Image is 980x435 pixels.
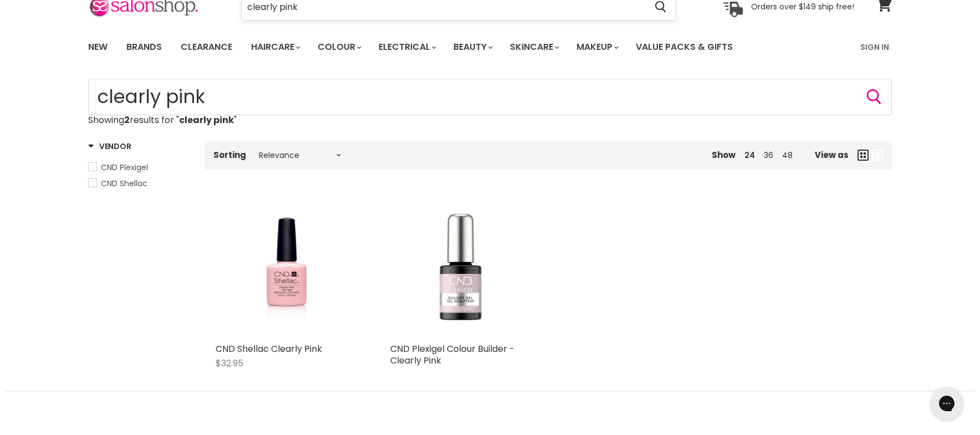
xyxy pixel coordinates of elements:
a: Electrical [370,35,443,59]
p: Orders over $149 ship free! [751,2,854,12]
a: New [80,35,116,59]
a: Skincare [502,35,566,59]
a: Brands [118,35,170,59]
a: Clearance [172,35,241,59]
iframe: Gorgias live chat messenger [925,383,969,424]
a: Sign In [854,35,896,59]
ul: Main menu [80,31,798,63]
a: Colour [309,35,368,59]
a: Beauty [445,35,499,59]
a: Makeup [568,35,625,59]
span: $32.95 [216,357,243,370]
a: CND Plexigel Colour Builder - Clearly Pink [390,342,514,367]
nav: Main [74,31,906,63]
a: Value Packs & Gifts [627,35,741,59]
a: Haircare [243,35,307,59]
